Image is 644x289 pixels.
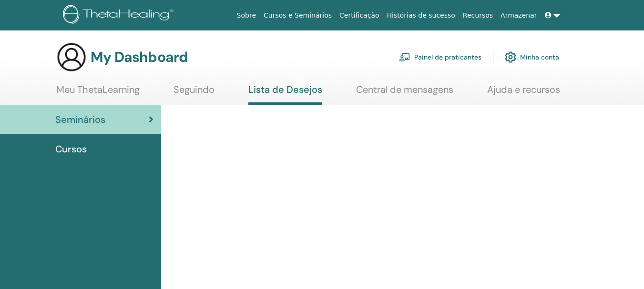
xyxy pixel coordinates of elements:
a: Certificação [336,7,383,24]
a: Recursos [459,7,497,24]
a: Armazenar [497,7,541,24]
a: Painel de praticantes [399,47,481,68]
a: Ajuda e recursos [487,84,560,102]
img: cog.svg [505,49,516,65]
a: Meu ThetaLearning [56,84,140,102]
span: Cursos [55,142,87,156]
h3: My Dashboard [91,49,188,66]
img: generic-user-icon.jpg [56,42,87,72]
a: Cursos e Seminários [260,7,336,24]
a: Sobre [233,7,260,24]
img: logo.png [63,5,177,26]
span: Seminários [55,112,105,127]
a: Central de mensagens [356,84,453,102]
a: Seguindo [174,84,215,102]
a: Lista de Desejos [248,84,322,105]
img: chalkboard-teacher.svg [399,53,410,61]
a: Minha conta [505,47,559,68]
a: Histórias de sucesso [383,7,459,24]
